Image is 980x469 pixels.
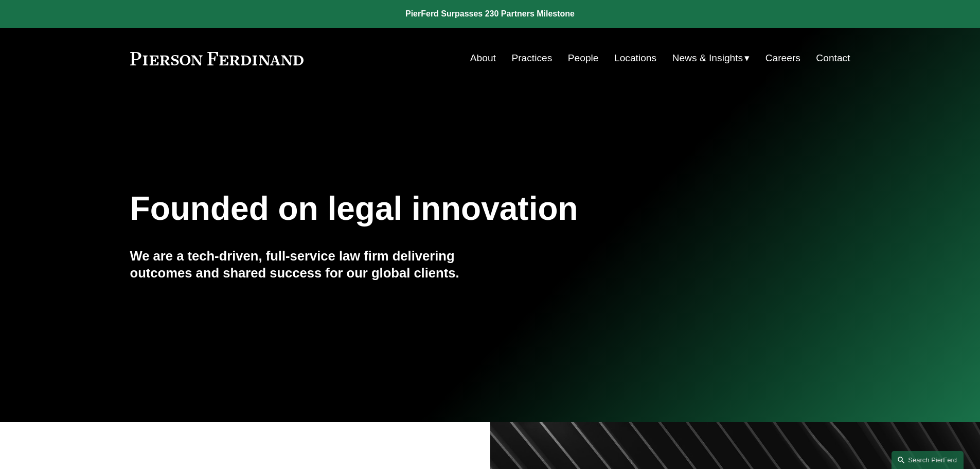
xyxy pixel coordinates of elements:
a: Careers [765,48,800,68]
a: Search this site [892,451,964,469]
span: News & Insights [672,49,743,67]
a: folder dropdown [672,48,750,68]
a: Contact [816,48,850,68]
a: About [470,48,496,68]
a: Practices [511,48,552,68]
a: People [568,48,599,68]
h4: We are a tech-driven, full-service law firm delivering outcomes and shared success for our global... [130,248,490,281]
h1: Founded on legal innovation [130,190,730,228]
a: Locations [614,48,656,68]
